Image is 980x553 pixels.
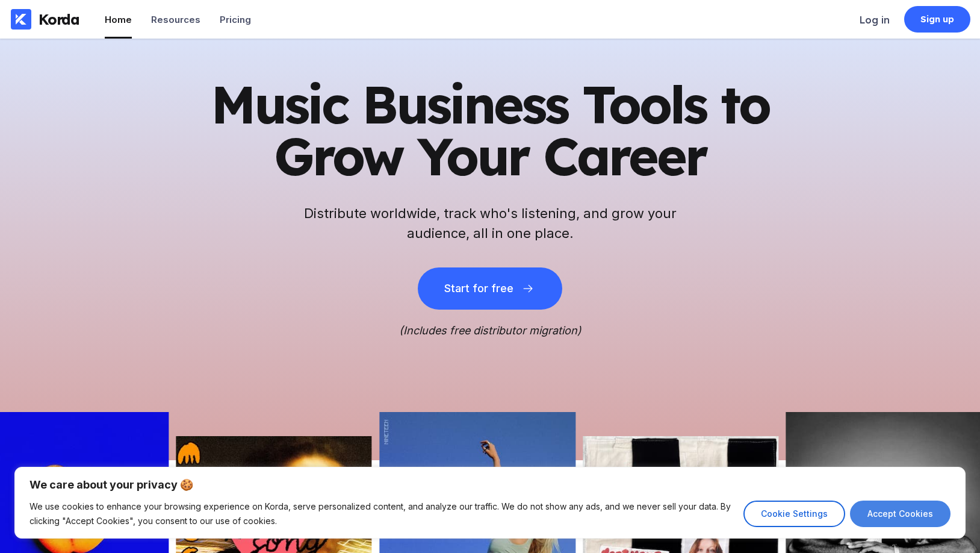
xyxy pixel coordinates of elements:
h2: Distribute worldwide, track who's listening, and grow your audience, all in one place. [297,204,683,243]
div: Home [105,14,132,25]
div: Pricing [220,14,251,25]
p: We care about your privacy 🍪 [29,478,951,492]
button: Cookie Settings [743,501,845,527]
div: Log in [860,14,890,26]
a: Sign up [904,6,970,33]
h1: Music Business Tools to Grow Your Career [195,78,785,182]
p: We use cookies to enhance your browsing experience on Korda, serve personalized content, and anal... [29,499,734,528]
div: Korda [39,10,79,28]
button: Start for free [418,267,562,310]
div: Start for free [444,283,513,295]
div: Resources [151,14,200,25]
button: Accept Cookies [850,501,951,527]
div: Sign up [920,13,955,25]
i: (Includes free distributor migration) [399,324,581,337]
